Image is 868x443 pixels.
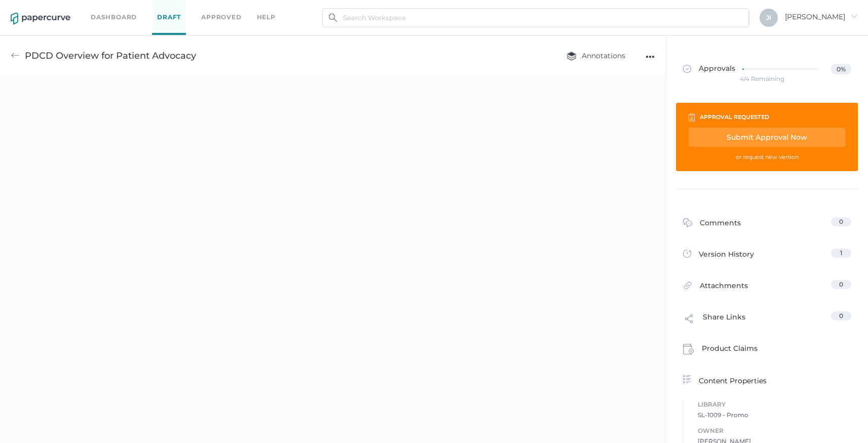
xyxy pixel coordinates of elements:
span: 1 [840,249,842,257]
span: Owner [698,425,851,436]
div: Content Properties [683,374,851,386]
span: 0 [839,280,843,288]
img: attachments-icon.0dd0e375.svg [683,281,692,293]
i: arrow_right [850,13,857,20]
a: Version History1 [683,249,851,263]
a: Dashboard [91,12,137,23]
div: Version History [683,249,754,263]
a: Product Claims [683,343,851,358]
div: Comments [683,217,741,233]
img: annotation-layers.cc6d0e6b.svg [567,51,577,61]
img: back-arrow-grey.72011ae3.svg [11,51,20,60]
div: approval requested [700,111,769,123]
span: 0 [839,312,843,319]
img: share-link-icon.af96a55c.svg [683,312,695,328]
img: claims-icon.71597b81.svg [683,344,694,355]
a: Approvals0% [677,54,857,85]
div: PDCD Overview for Patient Advocacy [25,46,196,65]
span: Annotations [567,51,625,60]
a: Share Links0 [683,311,851,331]
button: Annotations [556,46,635,65]
span: 0 [839,218,843,225]
img: comment-icon.4fbda5a2.svg [683,218,692,230]
div: or request new version [689,151,845,163]
img: versions-icon.ee5af6b0.svg [683,250,691,260]
span: Library [698,399,851,410]
span: SL-1009 - Promo [698,410,851,420]
a: Approved [201,12,241,23]
a: Comments0 [683,217,851,233]
img: search.bf03fe8b.svg [329,14,337,22]
a: Attachments0 [683,280,851,296]
img: clipboard-icon-white.67177333.svg [689,113,695,122]
span: [PERSON_NAME] [785,12,857,21]
div: Submit Approval Now [689,128,845,147]
div: help [257,12,276,23]
input: Search Workspace [322,8,749,27]
div: Share Links [683,311,745,331]
span: J I [766,14,771,21]
div: Product Claims [683,343,758,358]
div: Attachments [683,280,748,296]
span: 0% [831,64,851,74]
img: content-properties-icon.34d20aed.svg [683,375,691,383]
img: papercurve-logo-colour.7244d18c.svg [11,13,70,25]
div: ●●● [646,50,655,64]
span: Approvals [683,64,735,75]
img: approved-grey.341b8de9.svg [683,65,691,73]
